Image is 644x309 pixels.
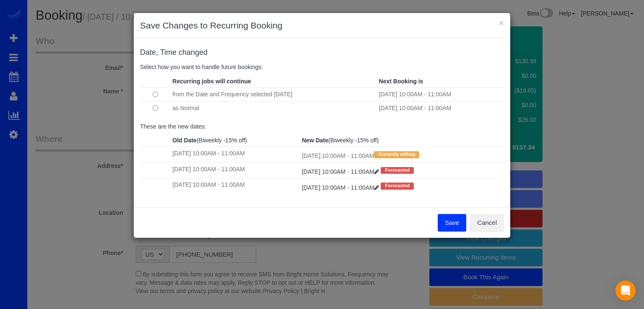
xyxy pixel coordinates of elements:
button: Save [438,214,466,232]
h3: Save Changes to Recurring Booking [140,19,504,32]
td: [DATE] 10:00AM - 11:00AM [170,162,300,178]
td: [DATE] 10:00AM - 11:00AM [377,101,504,115]
a: [DATE] 10:00AM - 11:00AM [302,168,381,175]
div: Open Intercom Messenger [615,281,636,301]
p: Select how you want to handle future bookings: [140,63,504,71]
button: × [499,18,504,27]
th: (Biweekly -15% off) [170,134,300,147]
strong: New Date [302,137,328,144]
a: [DATE] 10:00AM - 11:00AM [302,184,381,191]
th: (Biweekly -15% off) [300,134,504,147]
td: [DATE] 10:00AM - 11:00AM [170,178,300,194]
h4: changed [140,49,504,57]
strong: Recurring jobs will continue [172,78,251,85]
td: from the Date and Frequency selected [DATE] [170,88,377,101]
strong: Next Booking is [379,78,423,85]
td: [DATE] 10:00AM - 11:00AM [300,147,504,162]
p: These are the new dates: [140,122,504,131]
span: Currently editing [374,151,419,158]
td: [DATE] 10:00AM - 11:00AM [170,147,300,162]
strong: Old Date [172,137,197,144]
span: Date, Time [140,48,177,57]
td: [DATE] 10:00AM - 11:00AM [377,88,504,101]
span: Forecasted [381,183,414,189]
td: as Normal [170,101,377,115]
button: Cancel [470,214,504,232]
span: Forecasted [381,167,414,174]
